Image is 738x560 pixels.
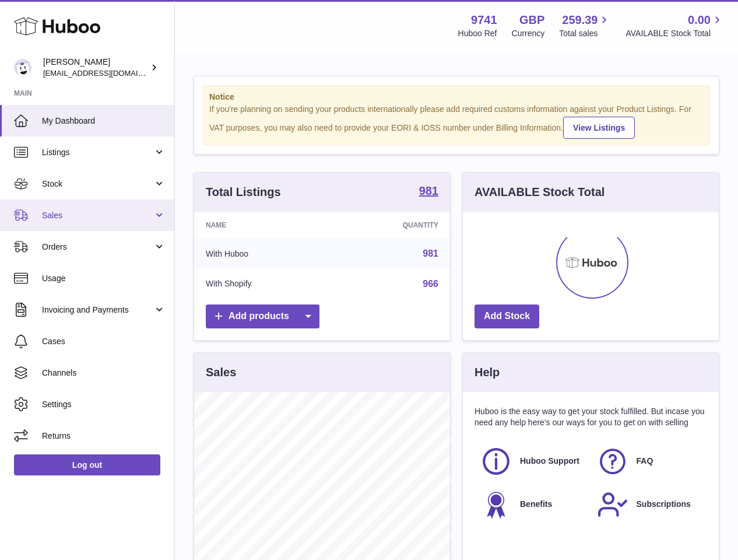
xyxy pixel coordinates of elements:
[423,279,438,289] a: 966
[194,269,332,299] td: With Shopify
[14,454,160,475] a: Log out
[597,446,702,477] a: FAQ
[597,489,702,520] a: Subscriptions
[519,12,544,28] strong: GBP
[42,147,153,158] span: Listings
[419,185,438,199] a: 981
[480,446,585,477] a: Huboo Support
[625,12,724,39] a: 0.00 AVAILABLE Stock Total
[563,117,635,139] a: View Listings
[206,304,319,328] a: Add products
[14,59,31,76] img: ajcmarketingltd@gmail.com
[562,12,598,28] span: 259.39
[520,456,579,467] span: Huboo Support
[475,184,605,200] h3: AVAILABLE Stock Total
[471,12,497,28] strong: 9741
[42,242,153,253] span: Orders
[194,212,332,239] th: Name
[475,365,500,380] h3: Help
[332,212,450,239] th: Quantity
[42,210,153,221] span: Sales
[419,185,438,197] strong: 981
[559,12,611,39] a: 259.39 Total sales
[42,367,166,379] span: Channels
[625,28,724,39] span: AVAILABLE Stock Total
[520,499,552,510] span: Benefits
[42,336,166,347] span: Cases
[637,456,653,467] span: FAQ
[42,304,153,316] span: Invoicing and Payments
[688,12,711,28] span: 0.00
[194,239,332,269] td: With Huboo
[42,273,166,284] span: Usage
[42,178,153,190] span: Stock
[42,399,166,410] span: Settings
[423,249,438,258] a: 981
[512,28,545,39] div: Currency
[637,499,691,510] span: Subscriptions
[43,68,171,78] span: [EMAIL_ADDRESS][DOMAIN_NAME]
[206,365,236,380] h3: Sales
[42,116,166,127] span: My Dashboard
[209,92,704,103] strong: Notice
[43,57,148,79] div: [PERSON_NAME]
[475,406,707,428] p: Huboo is the easy way to get your stock fulfilled. But incase you need any help here's our ways f...
[475,304,539,328] a: Add Stock
[559,28,611,39] span: Total sales
[209,104,704,139] div: If you're planning on sending your products internationally please add required customs informati...
[206,184,281,200] h3: Total Listings
[42,430,166,442] span: Returns
[458,28,497,39] div: Huboo Ref
[480,489,585,520] a: Benefits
